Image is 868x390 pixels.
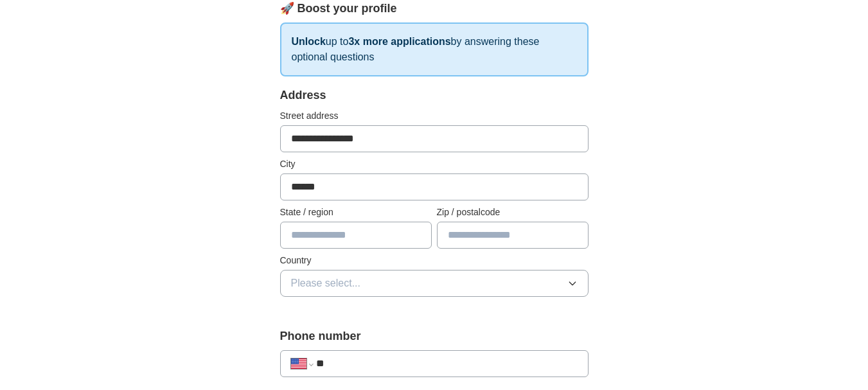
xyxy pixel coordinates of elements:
span: Please select... [291,276,361,291]
label: Phone number [280,328,589,345]
label: Zip / postalcode [437,206,589,219]
label: State / region [280,206,432,219]
strong: 3x more applications [348,36,450,47]
label: Country [280,254,589,267]
div: Address [280,87,589,104]
strong: Unlock [292,36,326,47]
label: City [280,157,589,171]
p: up to by answering these optional questions [280,22,589,76]
button: Please select... [280,270,589,297]
label: Street address [280,109,589,123]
